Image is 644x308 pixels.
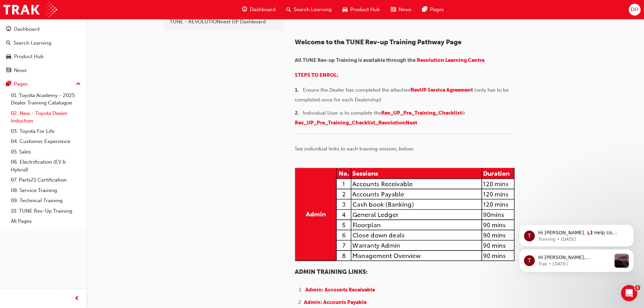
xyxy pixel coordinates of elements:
[29,48,114,94] span: Hi [PERSON_NAME], 📢 Help Us Improve! We'd love your feedback on our product training. Could you t...
[14,67,27,74] div: News
[8,157,84,175] a: 06. Electrification (EV & Hybrid)
[303,110,381,116] span: Individual User is to complete the
[8,126,84,137] a: 03. Toyota For Life
[399,6,411,14] span: News
[422,5,427,14] span: pages-icon
[295,268,367,276] span: ADMIN TRAINING LINKS:
[76,80,81,89] span: up-icon
[6,68,11,74] span: news-icon
[295,87,303,93] span: 1. ​
[509,182,644,283] iframe: Intercom notifications message
[10,43,125,65] div: message notification from Training, 27w ago. Hi David, 📢 Help Us Improve! We'd love your feedback...
[14,39,51,47] div: Search Learning
[281,3,337,17] a: search-iconSearch Learning
[337,3,385,17] a: car-iconProduct Hub
[621,285,637,301] iframe: Intercom live chat
[3,78,84,90] button: Pages
[8,90,84,108] a: 01. Toyota Academy - 2025 Dealer Training Catalogue
[350,6,380,14] span: Product Hub
[6,26,11,32] span: guage-icon
[3,50,84,63] a: Product Hub
[8,216,84,227] a: All Pages
[242,5,247,14] span: guage-icon
[295,38,461,46] span: Welcome to the TUNE Rev-up Training Pathway Page
[14,25,40,33] div: Dashboard
[29,55,117,61] p: Message from Training, sent 27w ago
[29,73,101,226] span: Hi [PERSON_NAME], [PERSON_NAME] has revealed the next-generation RAV4, featuring its first ever P...
[8,185,84,196] a: 08. Service Training
[15,49,26,60] div: Profile image for Training
[294,6,332,14] span: Search Learning
[417,3,449,17] a: pages-iconPages
[304,299,366,305] a: Admin: Accounts Payable
[303,87,411,93] span: Ensure the Dealer has completed the attached
[411,87,473,93] a: RevUP Service Agreement
[295,110,303,116] span: 2. ​
[635,285,640,290] span: 5
[631,6,638,14] span: DH
[8,136,84,147] a: 04. Customer Experience
[295,120,417,126] a: Rev_UP_Pre_Training_Checklist_RevolutionNext
[3,37,84,49] a: Search Learning
[8,195,84,206] a: 09. Technical Training
[250,6,276,14] span: Dashboard
[305,287,375,293] a: Admin: Accounts Receivable
[417,57,484,63] a: Revolution Learning Centre
[14,53,44,61] div: Product Hub
[74,294,79,303] span: prev-icon
[6,54,11,60] span: car-icon
[14,80,28,88] div: Pages
[3,64,84,77] a: News
[342,5,348,14] span: car-icon
[6,81,11,87] span: pages-icon
[6,40,11,46] span: search-icon
[286,5,291,14] span: search-icon
[29,79,102,86] p: Message from Trak, sent 11w ago
[166,16,281,28] a: TUNE - REVOLUTIONnext DP Dashboard
[8,147,84,157] a: 05. Sales
[295,72,338,78] a: STEPS TO ENROL:
[629,4,641,16] button: DH
[3,22,84,78] button: DashboardSearch LearningProduct HubNews
[462,110,465,116] span: &
[8,206,84,216] a: 10. TUNE Rev-Up Training
[385,3,417,17] a: news-iconNews
[3,2,57,17] img: Trak
[295,57,415,63] span: All TUNE Rev-up Training is available through the
[8,175,84,185] a: 07. Parts21 Certification
[381,110,462,116] a: Rev_UP_Pre_Training_Checklist
[295,146,414,152] span: See individual links to each training session, below:
[170,18,278,26] div: TUNE - REVOLUTIONnext DP Dashboard
[8,108,84,126] a: 02. New - Toyota Dealer Induction
[430,6,444,14] span: Pages
[3,23,84,35] a: Dashboard
[237,3,281,17] a: guage-iconDashboard
[391,5,396,14] span: news-icon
